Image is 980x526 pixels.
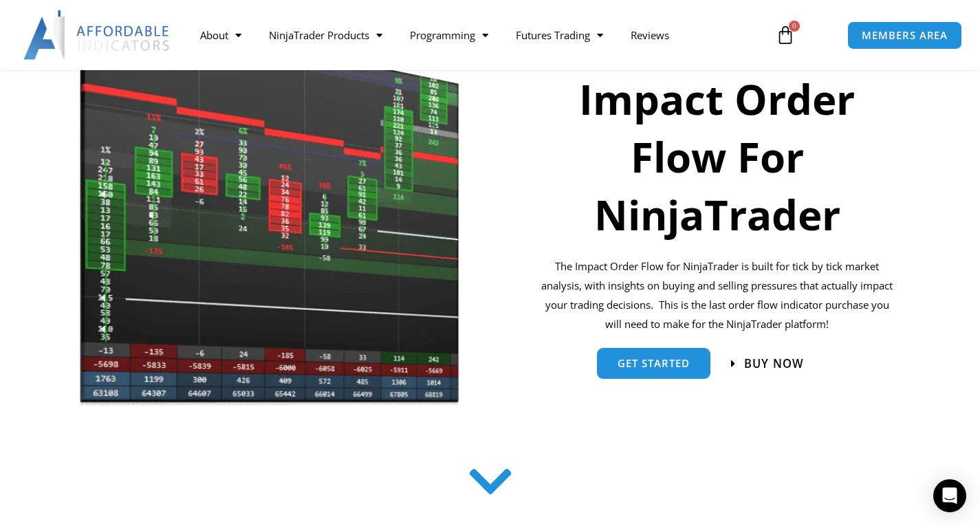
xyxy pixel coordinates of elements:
[789,21,800,32] span: 0
[618,358,690,369] span: get started
[847,21,962,50] a: MEMBERS AREA
[755,15,816,55] a: 0
[597,348,710,379] a: get started
[933,479,966,512] div: Open Intercom Messenger
[255,19,396,51] a: NinjaTrader Products
[744,358,804,369] span: Buy now
[731,358,804,369] a: Buy now
[539,70,896,243] h1: Impact Order Flow For NinjaTrader
[539,257,896,333] p: The Impact Order Flow for NinjaTrader is built for tick by tick market analysis, with insights on...
[23,10,171,60] img: LogoAI | Affordable Indicators – NinjaTrader
[617,19,683,51] a: Reviews
[862,30,948,41] span: MEMBERS AREA
[396,19,502,51] a: Programming
[502,19,617,51] a: Futures Trading
[79,2,461,409] img: Orderflow | Affordable Indicators – NinjaTrader
[186,19,765,51] nav: Menu
[186,19,255,51] a: About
